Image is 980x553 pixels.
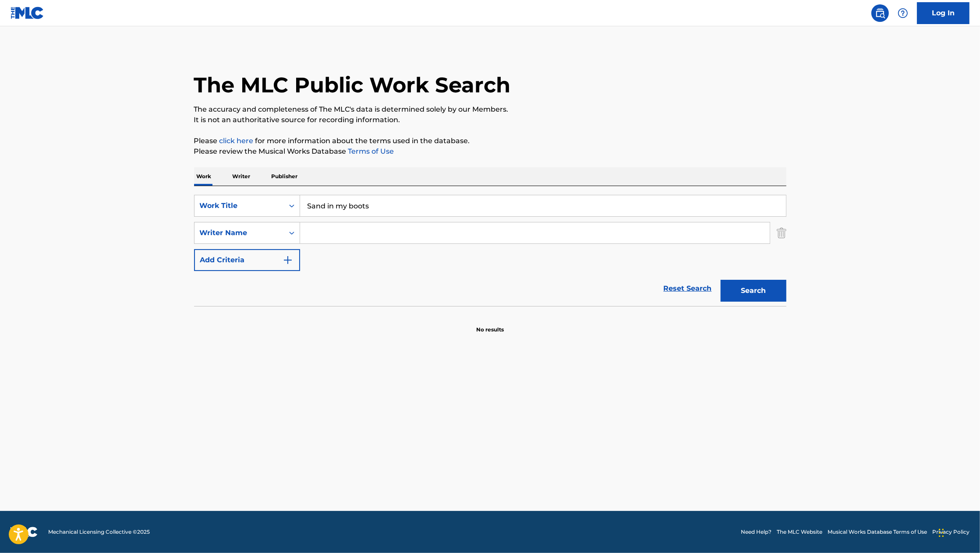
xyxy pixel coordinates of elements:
p: Publisher [269,167,301,186]
div: Writer Name [200,228,279,238]
a: Terms of Use [347,147,394,155]
img: logo [11,527,38,537]
span: Mechanical Licensing Collective © 2025 [48,528,150,536]
img: MLC Logo [11,7,44,19]
div: Work Title [200,201,279,211]
p: Please review the Musical Works Database [194,146,786,157]
p: The accuracy and completeness of The MLC's data is determined solely by our Members. [194,104,786,115]
p: Writer [230,167,253,186]
p: No results [476,315,504,334]
a: Public Search [871,4,889,22]
p: It is not an authoritative source for recording information. [194,115,786,125]
p: Work [194,167,214,186]
a: Log In [917,2,969,24]
a: Need Help? [741,528,771,536]
img: search [875,8,885,18]
p: Please for more information about the terms used in the database. [194,136,786,146]
iframe: Chat Widget [936,511,980,553]
img: Delete Criterion [777,222,786,244]
img: help [898,8,908,18]
button: Add Criteria [194,249,300,271]
a: click here [219,137,254,145]
a: Musical Works Database Terms of Use [828,528,927,536]
a: Reset Search [659,279,716,298]
form: Search Form [194,195,786,306]
a: The MLC Website [777,528,822,536]
button: Search [721,280,786,302]
a: Privacy Policy [932,528,969,536]
h1: The MLC Public Work Search [194,72,511,98]
div: Drag [939,520,944,546]
img: 9d2ae6d4665cec9f34b9.svg [283,255,293,265]
div: Help [894,4,912,22]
